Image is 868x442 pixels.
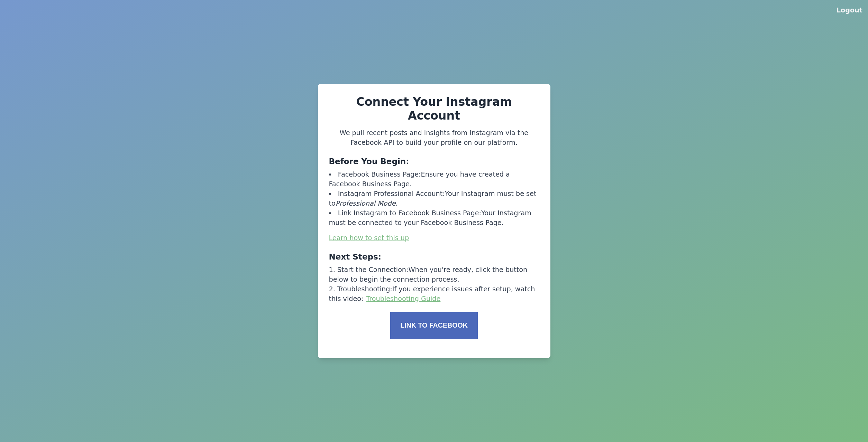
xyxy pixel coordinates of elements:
span: Instagram Professional Account: [338,190,445,198]
button: Link to Facebook [390,312,478,339]
li: Ensure you have created a Facebook Business Page. [329,170,539,189]
li: When you're ready, click the button below to begin the connection process. [329,265,539,284]
a: Troubleshooting Guide [366,295,441,303]
p: We pull recent posts and insights from Instagram via the Facebook API to build your profile on ou... [329,128,539,148]
li: Your Instagram must be connected to your Facebook Business Page. [329,208,539,228]
h3: Before You Begin: [329,156,539,167]
span: Link Instagram to Facebook Business Page: [338,209,481,217]
span: Professional Mode [336,199,396,207]
span: Troubleshooting: [337,285,392,293]
li: If you experience issues after setup, watch this video: [329,284,539,304]
button: Logout [837,6,862,15]
span: Start the Connection: [337,266,409,274]
li: Your Instagram must be set to . [329,189,539,208]
h2: Connect Your Instagram Account [329,95,539,123]
h3: Next Steps: [329,251,539,262]
a: Learn how to set this up [329,234,409,242]
span: Facebook Business Page: [338,170,421,178]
